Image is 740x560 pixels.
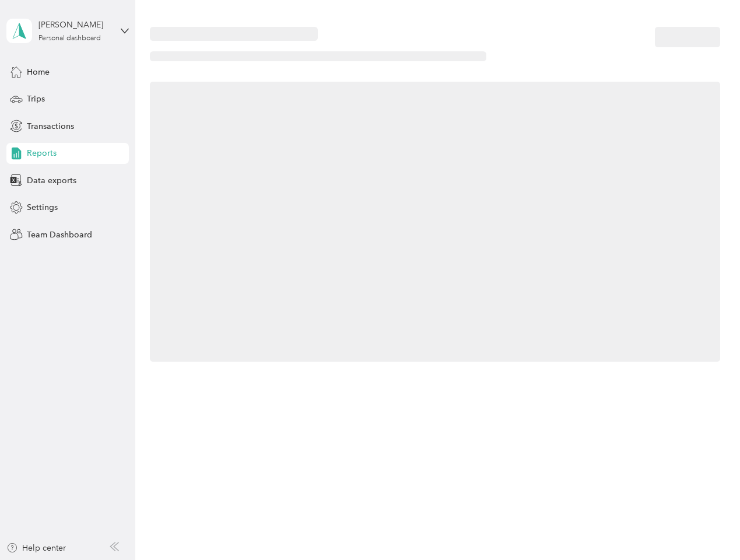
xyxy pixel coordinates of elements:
[27,93,45,105] span: Trips
[27,147,57,159] span: Reports
[27,201,58,213] span: Settings
[27,229,92,241] span: Team Dashboard
[27,66,50,78] span: Home
[27,174,76,187] span: Data exports
[38,19,111,31] div: [PERSON_NAME]
[38,35,101,42] div: Personal dashboard
[27,120,74,132] span: Transactions
[6,542,66,554] button: Help center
